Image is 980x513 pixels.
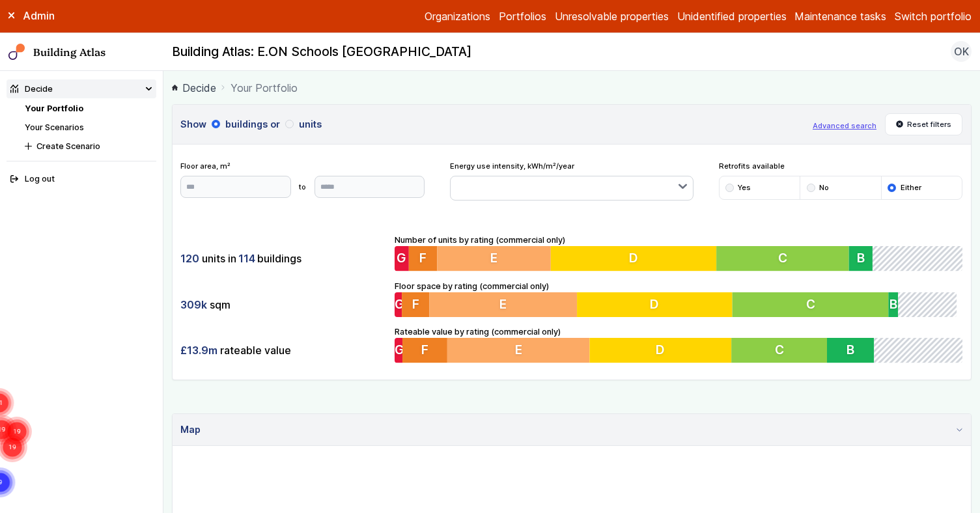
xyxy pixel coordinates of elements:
span: F [421,342,428,358]
button: Advanced search [813,120,876,131]
button: Create Scenario [21,137,156,156]
div: rateable value [180,338,386,363]
a: Unresolvable properties [555,8,669,24]
a: Your Scenarios [25,122,84,132]
button: D [579,292,736,317]
div: units in buildings [180,246,386,271]
a: Organizations [425,8,490,24]
button: F [402,338,447,363]
button: B [827,338,874,363]
span: F [412,296,419,312]
span: E [501,296,508,312]
span: Your Portfolio [231,80,298,96]
span: OK [954,44,969,59]
a: Maintenance tasks [794,8,886,24]
span: B [895,296,903,312]
form: to [180,176,425,198]
button: G [395,292,402,317]
a: Unidentified properties [677,8,787,24]
span: B [847,342,854,358]
button: C [731,338,827,363]
span: C [778,251,787,266]
div: Rateable value by rating (commercial only) [395,326,962,363]
div: Decide [10,83,53,95]
a: Portfolios [499,8,546,24]
h3: Show [180,117,804,132]
a: Decide [172,80,216,96]
span: F [419,251,427,266]
img: main-0bbd2752.svg [8,44,25,61]
span: G [397,251,407,266]
button: E [430,292,579,317]
span: 309k [180,298,207,312]
button: Switch portfolio [895,8,972,24]
button: OK [951,41,972,62]
button: Log out [7,170,157,189]
span: C [775,342,784,358]
summary: Decide [7,79,157,98]
a: Your Portfolio [25,104,83,113]
button: C [736,292,893,317]
button: F [409,246,438,271]
button: E [447,338,590,363]
button: E [438,246,551,271]
span: B [857,251,865,266]
div: Floor space by rating (commercial only) [395,280,962,318]
button: F [402,292,430,317]
div: Energy use intensity, kWh/m²/year [450,161,694,201]
div: Floor area, m² [180,161,425,197]
span: 114 [238,251,255,266]
span: £13.9m [180,343,217,357]
div: Number of units by rating (commercial only) [395,234,962,271]
span: D [629,251,638,266]
summary: Map [173,414,972,446]
button: B [849,246,873,271]
button: B [893,292,903,317]
button: G [395,246,409,271]
span: 120 [180,251,199,266]
span: G [395,296,404,312]
button: C [716,246,849,271]
button: Reset filters [885,113,963,135]
div: sqm [180,292,386,317]
span: Retrofits available [719,161,963,171]
span: E [515,342,522,358]
span: D [653,296,662,312]
h2: Building Atlas: E.ON Schools [GEOGRAPHIC_DATA] [172,44,471,61]
span: E [490,251,497,266]
span: D [656,342,665,358]
button: D [590,338,732,363]
span: C [810,296,819,312]
span: G [395,342,404,358]
button: G [395,338,402,363]
button: D [551,246,716,271]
